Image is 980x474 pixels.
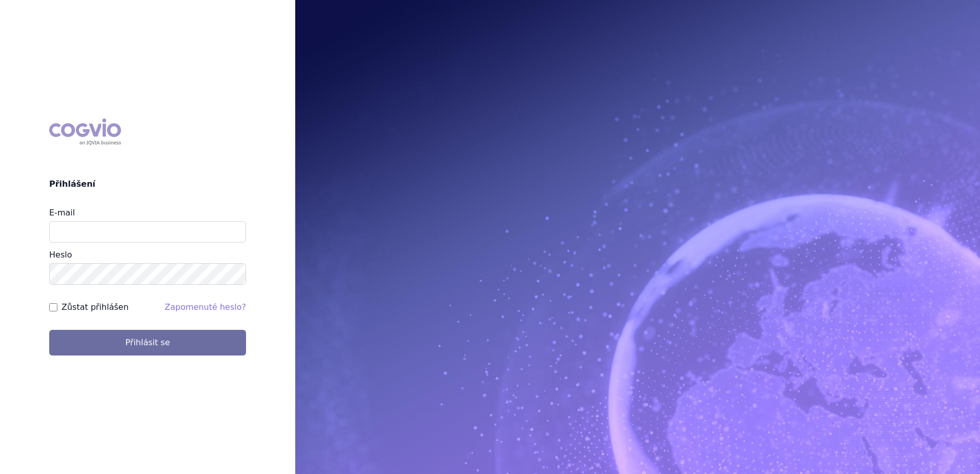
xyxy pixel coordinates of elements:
label: Heslo [49,250,72,260]
label: E-mail [49,208,75,218]
a: Zapomenuté heslo? [165,302,246,312]
div: COGVIO [49,118,121,145]
label: Zůstat přihlášen [62,301,129,313]
h2: Přihlášení [49,178,246,190]
button: Přihlásit se [49,330,246,355]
